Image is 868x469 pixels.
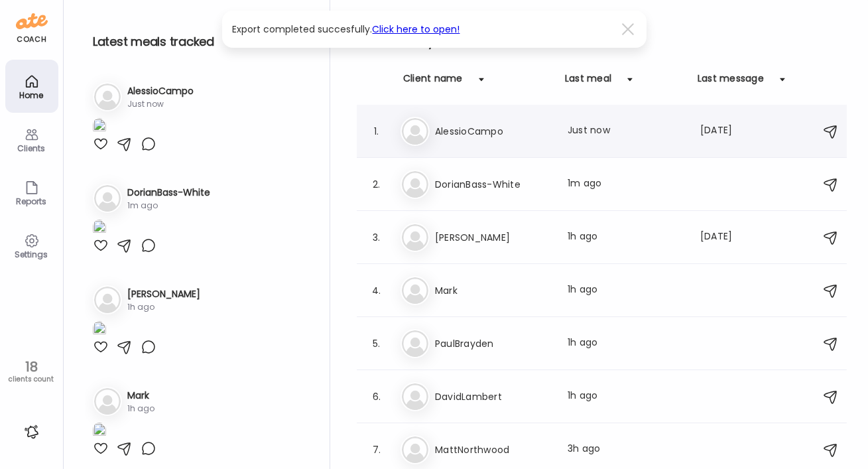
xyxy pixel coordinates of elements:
img: bg-avatar-default.svg [94,388,121,415]
div: 1h ago [568,283,684,299]
div: [DATE] [700,123,752,139]
h3: Mark [435,283,552,299]
img: bg-avatar-default.svg [94,185,121,212]
h3: PaulBrayden [435,336,552,352]
h3: Mark [127,389,155,403]
h3: AlessioCampo [435,123,552,139]
div: Settings [8,250,56,259]
div: Client name [403,72,463,93]
div: 1m ago [568,176,684,192]
h3: [PERSON_NAME] [127,287,200,301]
div: Reports [8,197,56,206]
h3: MattNorthwood [435,442,552,458]
img: bg-avatar-default.svg [402,118,428,145]
div: 18 [5,359,58,375]
div: 3. [369,230,385,245]
h2: Latest meals tracked [93,32,308,52]
img: images%2FDymDbWZjWyQUJZwdJ9hac6UQAPa2%2FhyiiksIhfwyTOheg95AK%2F4YO8pIyz4LKdk2GSS0F8_1080 [93,321,106,339]
h3: DorianBass-White [127,186,210,200]
img: bg-avatar-default.svg [94,287,121,313]
img: bg-avatar-default.svg [94,84,121,110]
div: 4. [369,283,385,299]
img: ate [16,11,48,32]
img: bg-avatar-default.svg [402,171,428,198]
img: images%2FTIQwNYNFyIZqWG7BZxF9SZWVkk73%2FZxr94TUKWQzR3wSwYIks%2FZr0MBAjQutFv7qqcpL0m_1080 [93,118,106,136]
h3: AlessioCampo [127,84,194,98]
div: 1h ago [568,389,684,405]
img: bg-avatar-default.svg [402,330,428,357]
img: bg-avatar-default.svg [402,436,428,463]
h3: DavidLambert [435,389,552,405]
img: images%2FyiZxPf6NIYV8JBzzhHlZPBLze0D2%2FEwRT4Xi4912SWIR7c6Zu%2FoVage1WtV6O0V6Oclan7_1080 [93,220,106,237]
div: 1h ago [127,301,200,313]
h3: [PERSON_NAME] [435,230,552,245]
img: bg-avatar-default.svg [402,224,428,251]
div: Home [8,91,56,100]
div: Last message [698,72,764,93]
img: bg-avatar-default.svg [402,277,428,304]
div: 1m ago [127,200,210,212]
img: images%2Fc3yQPshTxLghxXEBtAP8wlMJIoH2%2Fu6xMl734ODvMb0gVMNlc%2FTQkY7JaK9mVnJxngZ7nO_1080 [93,423,106,440]
div: 1h ago [568,336,684,352]
h3: DorianBass-White [435,176,552,192]
div: 6. [369,389,385,405]
div: Clients [8,144,56,153]
div: 3h ago [568,442,684,458]
div: 1h ago [568,230,684,245]
div: coach [17,34,46,45]
div: Export completed succesfully. [233,21,615,37]
div: 1. [369,123,385,139]
div: Just now [127,98,194,110]
img: bg-avatar-default.svg [402,383,428,410]
a: Click here to open! [373,23,460,36]
div: 7. [369,442,385,458]
div: clients count [5,375,58,384]
div: Just now [568,123,684,139]
div: [DATE] [700,230,752,245]
div: 2. [369,176,385,192]
div: 5. [369,336,385,352]
div: 1h ago [127,403,155,415]
div: Last meal [565,72,611,93]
